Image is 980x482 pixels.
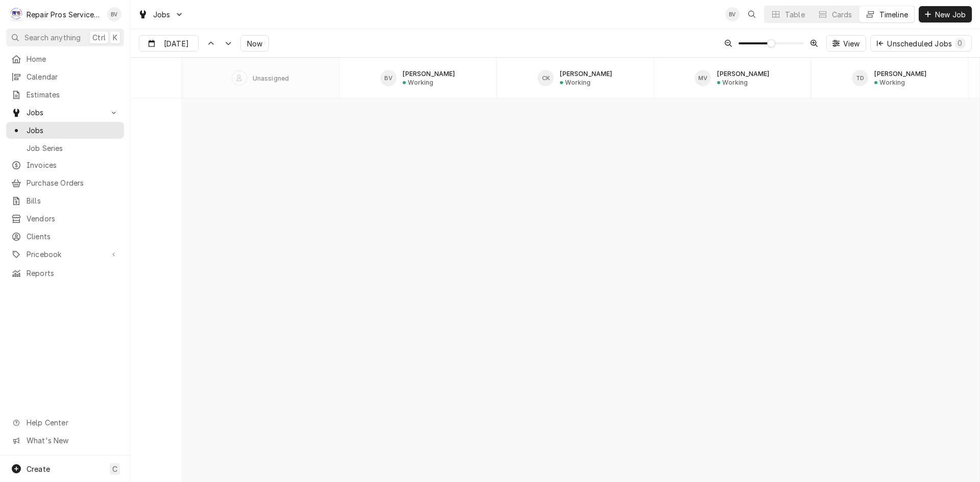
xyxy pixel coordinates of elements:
[408,79,433,86] div: Working
[403,70,455,78] div: [PERSON_NAME]
[537,70,554,86] div: CK
[27,417,118,428] span: Help Center
[27,195,119,206] span: Bills
[27,143,119,154] span: Job Series
[182,58,968,98] div: SPACE for context menu
[785,9,805,20] div: Table
[139,35,199,52] button: [DATE]
[240,35,269,52] button: Now
[380,70,397,86] div: BV
[107,7,121,21] div: BV
[27,160,119,170] span: Invoices
[6,29,124,46] button: Search anythingCtrlK
[6,246,124,263] a: Go to Pricebook
[27,231,119,242] span: Clients
[27,54,119,64] span: Home
[27,177,119,188] span: Purchase Orders
[253,74,289,82] div: Unassigned
[153,9,170,20] span: Jobs
[919,6,972,22] button: New Job
[6,265,124,282] a: Reports
[6,68,124,85] a: Calendar
[874,70,926,78] div: [PERSON_NAME]
[380,70,397,86] div: Brian Volker's Avatar
[6,228,124,245] a: Clients
[24,32,81,43] span: Search anything
[245,38,264,49] span: Now
[6,140,124,157] a: Job Series
[957,38,963,48] div: 0
[92,32,106,43] span: Ctrl
[725,7,740,21] div: BV
[27,9,102,20] div: Repair Pros Services Inc
[933,9,968,20] span: New Job
[695,70,711,86] div: MV
[27,71,119,82] span: Calendar
[6,50,124,67] a: Home
[6,192,124,209] a: Bills
[887,38,965,49] div: Unscheduled Jobs
[560,70,612,78] div: [PERSON_NAME]
[107,7,121,21] div: Brian Volker's Avatar
[826,35,867,52] button: View
[852,70,868,86] div: Tim Daugherty's Avatar
[27,89,119,100] span: Estimates
[870,35,972,52] button: Unscheduled Jobs0
[6,210,124,227] a: Vendors
[744,6,760,22] button: Open search
[27,268,119,278] span: Reports
[725,7,740,21] div: Brian Volker's Avatar
[841,38,862,49] span: View
[6,157,124,173] a: Invoices
[695,70,711,86] div: Mindy Volker's Avatar
[6,432,124,449] a: Go to What's New
[27,107,104,118] span: Jobs
[879,79,905,86] div: Working
[722,79,748,86] div: Working
[134,6,188,23] a: Go to Jobs
[27,213,119,224] span: Vendors
[879,9,908,20] div: Timeline
[717,70,769,78] div: [PERSON_NAME]
[9,7,23,21] div: R
[113,32,117,43] span: K
[565,79,591,86] div: Working
[27,249,104,260] span: Pricebook
[131,58,182,98] div: SPACE for context menu
[6,414,124,431] a: Go to Help Center
[537,70,554,86] div: Caleb Kvale's Avatar
[832,9,852,20] div: Cards
[27,125,119,136] span: Jobs
[27,435,118,446] span: What's New
[6,122,124,139] a: Jobs
[27,465,50,473] span: Create
[852,70,868,86] div: TD
[112,464,117,474] span: C
[6,86,124,103] a: Estimates
[9,7,23,21] div: Repair Pros Services Inc's Avatar
[6,104,124,121] a: Go to Jobs
[6,174,124,191] a: Purchase Orders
